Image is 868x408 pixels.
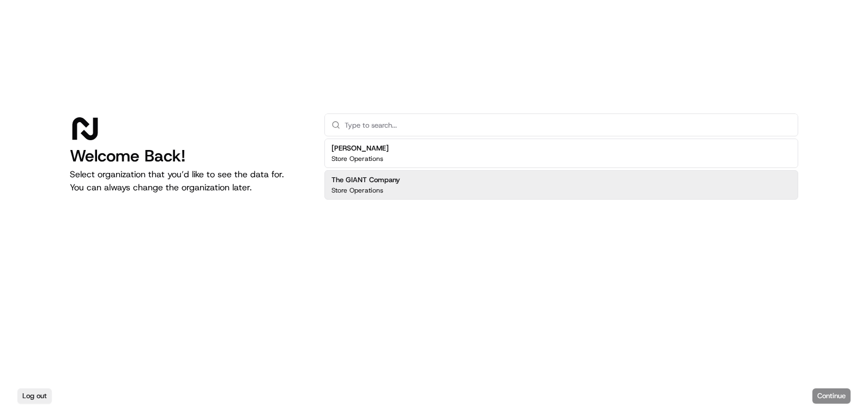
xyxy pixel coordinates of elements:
[324,136,798,202] div: Suggestions
[331,154,383,163] p: Store Operations
[70,146,307,166] h1: Welcome Back!
[331,143,389,153] h2: [PERSON_NAME]
[331,186,383,195] p: Store Operations
[345,114,791,136] input: Type to search...
[70,168,307,194] p: Select organization that you’d like to see the data for. You can always change the organization l...
[331,175,400,185] h2: The GIANT Company
[17,388,52,404] button: Log out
